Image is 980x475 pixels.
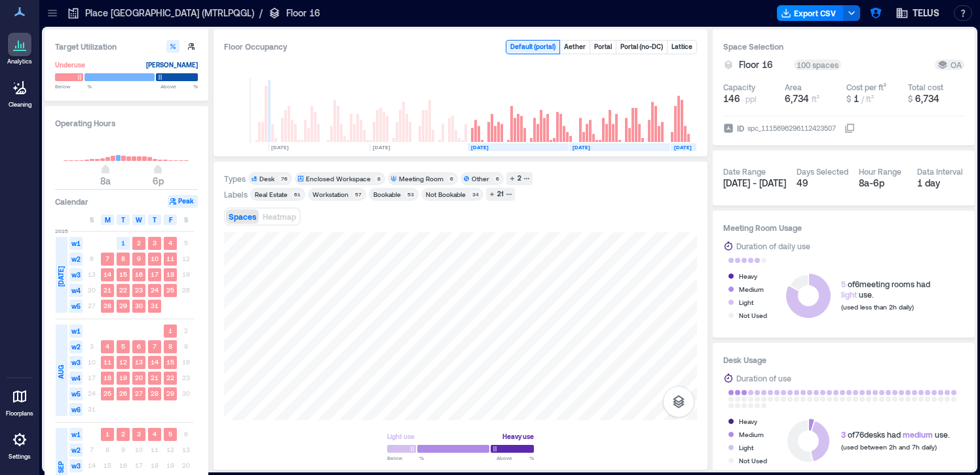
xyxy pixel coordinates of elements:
h3: Meeting Room Usage [723,221,964,234]
div: 6 [447,175,455,183]
span: [DATE] [56,266,66,287]
div: Area [785,82,802,92]
text: 25 [104,389,111,397]
text: 13 [135,358,143,366]
span: w4 [69,284,83,297]
span: w2 [69,253,83,266]
text: 11 [104,358,111,366]
div: Light [739,296,753,309]
span: M [105,215,111,225]
div: Total cost [908,82,943,92]
span: w2 [69,340,83,353]
div: Enclosed Workspace [306,174,371,183]
span: w5 [69,300,83,313]
span: w3 [69,459,83,472]
div: 8 [375,175,383,183]
text: [DATE] [471,144,489,150]
div: Labels [224,189,248,200]
span: medium [903,430,933,439]
div: Heavy [739,270,757,283]
div: 57 [352,190,364,198]
div: Not Used [739,454,767,467]
div: 53 [405,190,416,198]
div: Desk [259,174,274,183]
h3: Target Utilization [55,40,198,53]
button: Portal [590,41,616,54]
text: 11 [166,255,174,262]
button: 146 ppl [723,92,780,105]
span: w6 [69,403,83,416]
text: [DATE] [271,144,289,150]
button: Peak [168,195,198,208]
button: 21 [486,188,515,201]
div: Duration of use [736,372,791,385]
button: $ 1 / ft² [846,92,903,105]
span: 2025 [55,227,68,235]
button: Floor 16 [739,58,789,71]
text: 7 [105,255,109,262]
text: 1 [105,430,109,438]
div: 2 [516,173,523,185]
div: Capacity [723,82,755,92]
a: Settings [4,424,35,465]
span: (used between 2h and 7h daily) [841,443,937,451]
span: 3 [841,430,846,439]
text: 25 [166,286,174,294]
span: (used less than 2h daily) [841,303,914,311]
text: 26 [119,389,127,397]
text: 16 [135,270,143,278]
text: 29 [166,389,174,397]
div: 8a - 6p [859,177,907,190]
div: Days Selected [797,166,848,177]
text: 22 [119,286,127,294]
div: of 6 meeting rooms had use. [841,279,930,300]
span: w1 [69,428,83,441]
span: AUG [56,365,66,379]
button: TELUS [892,3,943,24]
span: SEP [56,461,66,473]
div: 49 [797,177,848,190]
button: IDspc_1115696296112423507 [844,123,855,133]
span: 6,734 [915,93,939,104]
span: ID [737,122,744,135]
div: Bookable [373,190,401,199]
div: Underuse [55,58,85,71]
div: 61 [292,190,303,198]
div: Light use [387,430,415,443]
div: 1 day [917,177,965,190]
text: 2 [121,430,125,438]
text: [DATE] [573,144,590,150]
text: 27 [135,389,143,397]
span: w4 [69,372,83,385]
div: Real Estate [255,190,288,199]
p: Settings [9,453,31,461]
button: Spaces [226,209,259,224]
div: of 76 desks had use. [841,429,950,440]
p: Cleaning [9,101,31,109]
span: F [169,215,172,225]
button: Lattice [668,41,696,54]
div: Medium [739,428,764,441]
span: T [153,215,157,225]
span: $ [908,94,913,103]
text: 21 [104,286,111,294]
button: Aether [560,41,590,54]
text: 8 [121,255,125,262]
p: Floorplans [6,410,33,417]
span: Heatmap [263,212,296,221]
span: w1 [69,237,83,250]
div: Floor Occupancy [224,40,495,54]
span: Above % [497,454,534,462]
text: 28 [151,389,159,397]
div: Heavy use [502,430,534,443]
text: 24 [151,286,159,294]
div: Heavy [739,415,757,428]
div: Types [224,173,246,184]
span: 6,734 [785,93,809,104]
div: Other [472,174,489,183]
span: Above % [160,82,198,90]
div: 100 spaces [794,60,841,70]
h3: Operating Hours [55,116,198,130]
p: Analytics [7,58,32,65]
text: 31 [151,302,159,309]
